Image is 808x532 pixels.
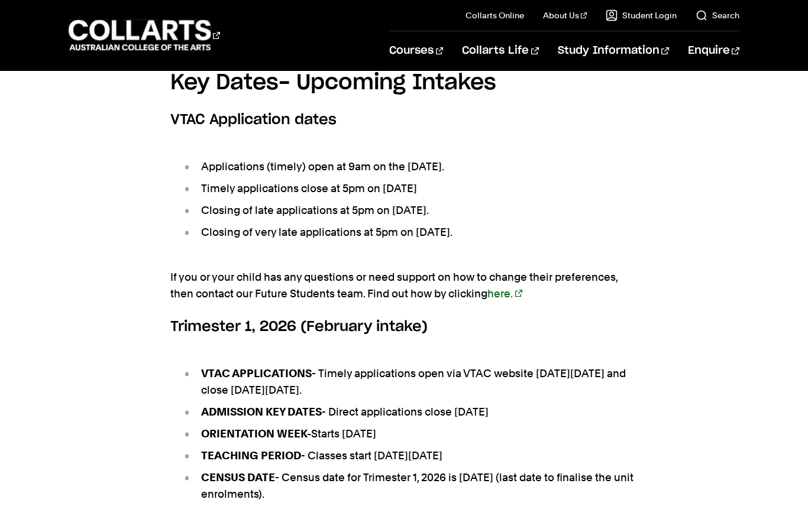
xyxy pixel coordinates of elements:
[69,18,220,52] div: Go to homepage
[182,404,638,420] li: - Direct applications close [DATE]
[182,469,638,502] li: - Census date for Trimester 1, 2026 is [DATE] (last date to finalise the unit enrolments).
[543,9,587,21] a: About Us
[558,31,669,70] a: Study Information
[170,67,638,99] h4: Key Dates- Upcoming Intakes
[389,31,443,70] a: Courses
[182,447,638,464] li: - Classes start [DATE][DATE]
[182,180,638,197] li: Timely applications close at 5pm on [DATE]
[201,367,312,379] strong: VTAC APPLICATIONS
[201,427,311,440] strong: ORIENTATION WEEK-
[688,31,739,70] a: Enquire
[170,269,638,302] p: If you or your child has any questions or need support on how to change their preferences, then c...
[182,426,638,442] li: Starts [DATE]
[201,449,301,462] strong: TEACHING PERIOD
[606,9,677,21] a: Student Login
[182,202,638,219] li: Closing of late applications at 5pm on [DATE].
[170,316,638,338] h6: Trimester 1, 2026 (February intake)
[182,365,638,398] li: - Timely applications open via VTAC website [DATE][DATE] and close [DATE][DATE].
[201,471,275,484] strong: CENSUS DATE
[462,31,538,70] a: Collarts Life
[182,158,638,175] li: Applications (timely) open at 9am on the [DATE].
[170,109,638,131] h6: VTAC Application dates
[182,224,638,241] li: Closing of very late applications at 5pm on [DATE].
[487,287,522,300] a: here.
[696,9,739,21] a: Search
[201,406,322,418] strong: ADMISSION KEY DATES
[466,9,524,21] a: Collarts Online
